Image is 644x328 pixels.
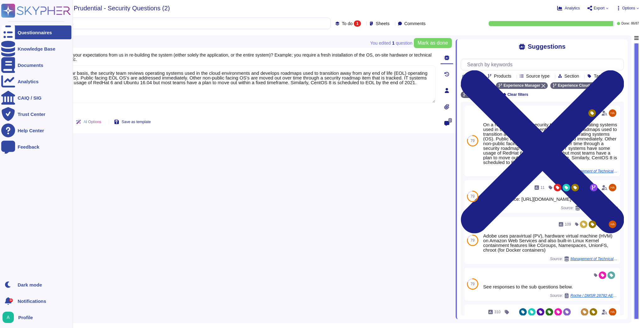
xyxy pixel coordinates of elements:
span: Done: [621,22,630,25]
div: 9+ [9,298,13,302]
span: Save as template [122,120,151,124]
span: 79 [470,282,475,286]
span: Profile [18,315,33,320]
span: 0 [448,118,452,123]
span: Options [622,6,635,10]
a: Feedback [1,140,71,154]
span: You edited question [370,41,412,45]
span: To do [342,21,353,26]
img: user [609,184,616,191]
div: 1 [354,20,361,27]
a: Help Center [1,123,71,137]
button: Save as template [109,116,156,128]
a: Trust Center [1,107,71,121]
span: Notifications [18,299,46,303]
div: See responses to the sub questions below. [483,284,618,289]
div: Feedback [18,145,39,149]
span: 79 [470,139,475,143]
img: user [609,221,616,228]
div: Dark mode [18,282,42,287]
span: AI Options [84,120,101,124]
input: Search by keywords [464,59,624,70]
span: Prudential - Security Questions (2) [74,5,170,11]
span: 86 / 87 [631,22,639,25]
img: user [3,312,14,323]
span: 79 [470,194,475,198]
a: Analytics [1,74,71,88]
img: user [609,109,616,117]
a: CAIQ / SIG [1,91,71,105]
b: 1 [392,41,395,45]
div: CAIQ / SIG [18,96,42,100]
span: Analytics [565,6,580,10]
span: Sheets [376,21,390,26]
span: 310 [494,310,501,314]
button: Mark as done [414,38,452,48]
span: Export [594,6,605,10]
div: Analytics [18,79,39,84]
a: Questionnaires [1,25,71,39]
span: Source: [550,293,618,298]
span: Comments [404,21,426,26]
div: Questionnaires [18,30,52,35]
div: Trust Center [18,112,45,117]
div: Knowledge Base [18,46,55,51]
a: Knowledge Base [1,42,71,56]
div: Help Center [18,128,44,133]
input: Search by keywords [25,18,330,29]
span: Roche / DMSR 28782 AEP Marketo [PERSON_NAME] Platform RfP Appendix 7 Technology Architecture Ques... [570,294,618,298]
img: user [609,308,616,316]
button: user [1,310,18,324]
button: Analytics [557,6,580,11]
span: Mark as done [418,41,448,46]
span: What are your expectations from us in re-building the system (either solely the application, or t... [54,52,432,62]
span: 79 [470,238,475,242]
a: Documents [1,58,71,72]
textarea: On a regular basis, the security team reviews operating systems used in the cloud environments an... [44,65,436,103]
div: Documents [18,63,43,68]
